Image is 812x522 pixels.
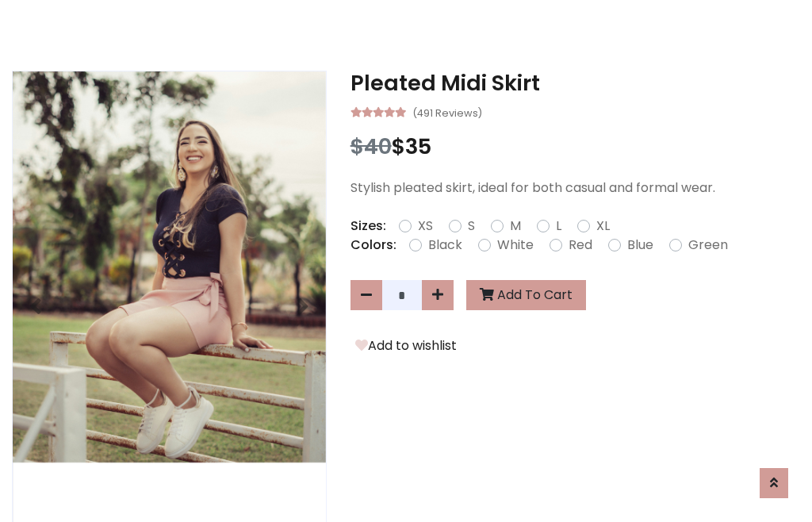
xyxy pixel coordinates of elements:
[596,217,610,236] label: XL
[466,280,586,310] button: Add To Cart
[688,236,728,255] label: Green
[350,132,392,161] span: $40
[428,236,462,255] label: Black
[569,236,592,255] label: Red
[468,217,475,236] label: S
[350,336,462,356] button: Add to wishlist
[510,217,521,236] label: M
[412,102,482,121] small: (491 Reviews)
[418,217,433,236] label: XS
[350,134,800,159] h3: $
[627,236,653,255] label: Blue
[497,236,534,255] label: White
[556,217,561,236] label: L
[350,71,800,96] h3: Pleated Midi Skirt
[13,71,326,463] img: Image
[350,236,396,255] p: Colors:
[405,132,431,161] span: 35
[350,217,386,236] p: Sizes:
[350,178,800,198] p: Stylish pleated skirt, ideal for both casual and formal wear.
